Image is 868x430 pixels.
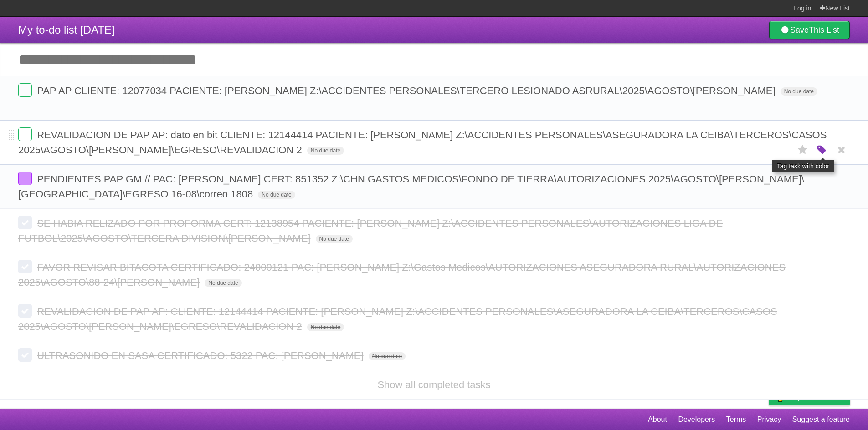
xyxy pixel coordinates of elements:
[18,304,32,318] label: Done
[307,147,344,155] span: No due date
[18,172,32,185] label: Done
[18,173,804,200] span: PENDIENTES PAP GM // PAC: [PERSON_NAME] CERT: 851352 Z:\CHN GASTOS MEDICOS\FONDO DE TIERRA\AUTORI...
[794,142,812,157] label: Star task
[377,379,490,390] a: Show all completed tasks
[781,87,817,96] span: No due date
[18,127,32,141] label: Done
[809,25,839,35] b: This List
[18,348,32,362] label: Done
[369,352,406,360] span: No due date
[37,85,777,96] span: PAP AP CLIENTE: 12077034 PACIENTE: [PERSON_NAME] Z:\ACCIDENTES PERSONALES\TERCERO LESIONADO ASRUR...
[769,21,850,39] a: SaveThis List
[18,262,786,288] span: FAVOR REVISAR BITACOTA CERTIFICADO: 24000121 PAC: [PERSON_NAME] Z:\Gastos Medicos\AUTORIZACIONES ...
[788,389,845,405] span: Buy me a coffee
[678,411,715,428] a: Developers
[18,129,827,156] span: REVALIDACION DE PAP AP: dato en bit CLIENTE: 12144414 PACIENTE: [PERSON_NAME] Z:\ACCIDENTES PERSO...
[258,191,295,199] span: No due date
[18,218,723,244] span: SE HABIA RELIZADO POR PROFORMA CERT: 12138954 PACIENTE: [PERSON_NAME] Z:\ACCIDENTES PERSONALES\AU...
[18,216,32,229] label: Done
[648,411,667,428] a: About
[316,235,353,243] span: No due date
[18,83,32,97] label: Done
[205,279,241,287] span: No due date
[18,260,32,273] label: Done
[307,323,344,331] span: No due date
[757,411,781,428] a: Privacy
[18,24,115,36] span: My to-do list [DATE]
[37,350,365,361] span: ULTRASONIDO EN SASA CERTIFICADO: 5322 PAC: [PERSON_NAME]
[726,411,746,428] a: Terms
[792,411,850,428] a: Suggest a feature
[18,306,777,332] span: REVALIDACION DE PAP AP: CLIENTE: 12144414 PACIENTE: [PERSON_NAME] Z:\ACCIDENTES PERSONALES\ASEGUR...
